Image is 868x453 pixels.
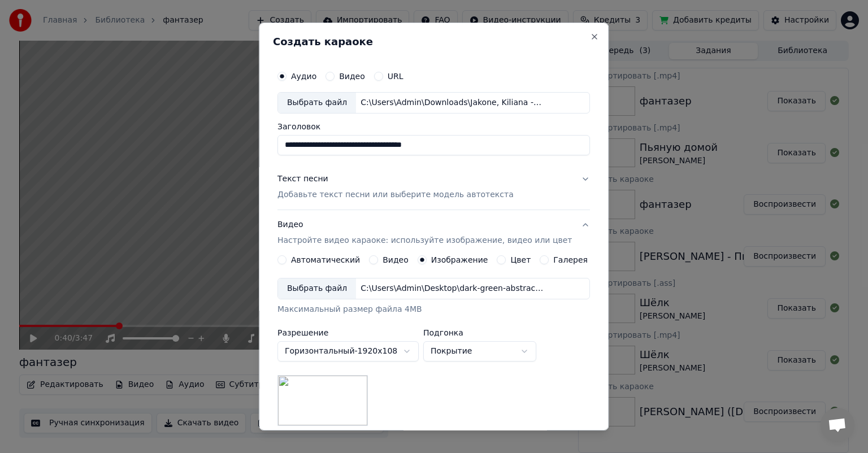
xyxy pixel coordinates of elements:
[356,283,548,294] div: C:\Users\Admin\Desktop\dark-green-abstract-background-wallpaper-design-vector-image-with-curve-li...
[277,123,590,130] label: Заголовок
[423,329,536,337] label: Подгонка
[554,256,588,264] label: Галерея
[273,37,594,47] h2: Создать караоке
[277,219,572,246] div: Видео
[277,164,590,210] button: Текст песниДобавьте текст песни или выберите модель автотекста
[339,72,365,80] label: Видео
[277,304,590,315] div: Максимальный размер файла 4MB
[277,173,328,185] div: Текст песни
[277,329,419,337] label: Разрешение
[277,235,572,246] p: Настройте видео караоке: используйте изображение, видео или цвет
[511,256,531,264] label: Цвет
[291,256,360,264] label: Автоматический
[356,97,548,108] div: C:\Users\Admin\Downloads\Jakone, Kiliana - Асфальт (Полная Версия).mp3
[431,256,488,264] label: Изображение
[277,189,514,201] p: Добавьте текст песни или выберите модель автотекста
[278,93,356,113] div: Выбрать файл
[388,72,403,80] label: URL
[277,210,590,255] button: ВидеоНастройте видео караоке: используйте изображение, видео или цвет
[278,278,356,299] div: Выбрать файл
[383,256,409,264] label: Видео
[291,72,316,80] label: Аудио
